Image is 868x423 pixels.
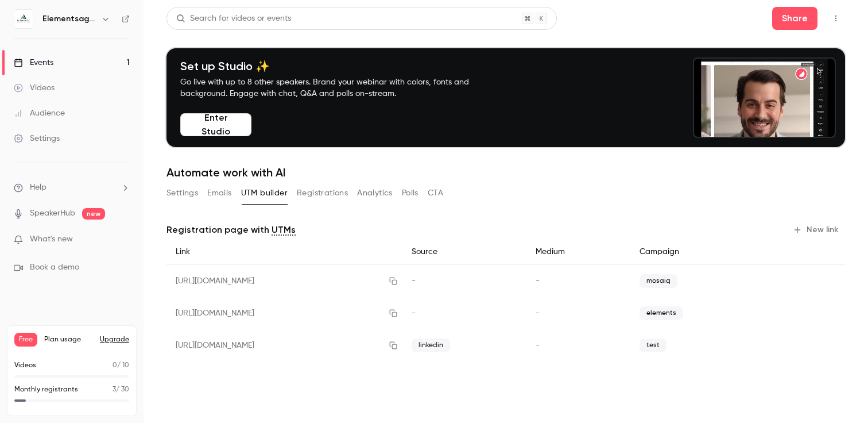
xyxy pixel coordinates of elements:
[241,184,288,202] button: UTM builder
[14,333,37,347] span: Free
[116,234,130,245] iframe: Noticeable Trigger
[272,223,296,237] a: UTMs
[14,360,36,371] p: Videos
[14,384,78,395] p: Monthly registrants
[14,107,65,119] div: Audience
[207,184,231,202] button: Emails
[113,386,116,393] span: 3
[166,265,402,298] div: [URL][DOMAIN_NAME]
[526,239,630,265] div: Medium
[113,384,129,395] p: / 30
[536,309,540,317] span: -
[412,309,416,317] span: -
[402,184,418,202] button: Polls
[166,223,296,237] p: Registration page with
[82,208,105,220] span: new
[14,57,53,68] div: Events
[166,166,845,179] h1: Automate work with AI
[42,13,96,25] h6: Elementsagents
[788,221,845,239] button: New link
[166,184,198,202] button: Settings
[640,339,666,352] span: test
[536,277,540,285] span: -
[357,184,393,202] button: Analytics
[30,207,75,220] a: SpeakerHub
[30,182,46,194] span: Help
[297,184,348,202] button: Registrations
[166,239,402,265] div: Link
[640,306,683,320] span: elements
[412,339,450,352] span: linkedin
[180,76,496,99] p: Go live with up to 8 other speakers. Brand your webinar with colors, fonts and background. Engage...
[412,277,416,285] span: -
[428,184,443,202] button: CTA
[113,362,117,369] span: 0
[640,274,677,288] span: mosaiq
[100,335,129,344] button: Upgrade
[176,13,291,25] div: Search for videos or events
[14,10,33,28] img: Elementsagents
[30,233,73,245] span: What's new
[180,59,496,73] h4: Set up Studio ✨
[14,133,60,144] div: Settings
[536,341,540,349] span: -
[166,329,402,362] div: [URL][DOMAIN_NAME]
[44,335,93,344] span: Plan usage
[402,239,526,265] div: Source
[630,239,765,265] div: Campaign
[14,182,130,194] li: help-dropdown-opener
[30,262,79,274] span: Book a demo
[14,82,55,94] div: Videos
[180,113,251,136] button: Enter Studio
[113,360,129,371] p: / 10
[166,297,402,329] div: [URL][DOMAIN_NAME]
[772,7,817,30] button: Share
